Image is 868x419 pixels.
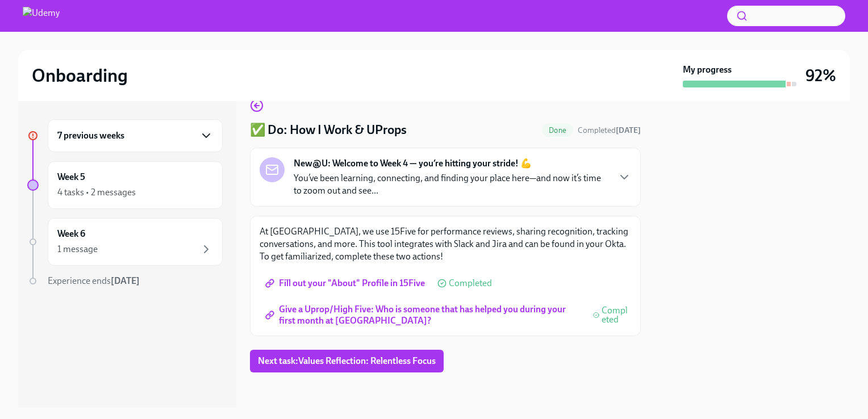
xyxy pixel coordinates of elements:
span: Next task : Values Reflection: Relentless Focus [258,355,436,367]
a: Fill out your "About" Profile in 15Five [260,272,433,295]
a: Week 54 tasks • 2 messages [27,161,223,209]
h2: Onboarding [32,64,128,87]
p: You’ve been learning, connecting, and finding your place here—and now it’s time to zoom out and s... [294,172,608,197]
h4: ✅ Do: How I Work & UProps [250,121,407,139]
h3: 92% [806,65,836,86]
span: Completed [449,279,492,288]
h6: Week 6 [57,228,85,240]
strong: New@U: Welcome to Week 4 — you’re hitting your stride! 💪 [294,157,532,170]
span: Completed [578,125,641,135]
p: At [GEOGRAPHIC_DATA], we use 15Five for performance reviews, sharing recognition, tracking conver... [260,225,631,263]
span: Done [542,126,573,135]
span: Completed [602,306,631,324]
span: Fill out your "About" Profile in 15Five [268,278,425,289]
h6: Week 5 [57,171,85,183]
span: Give a Uprop/High Five: Who is someone that has helped you during your first month at [GEOGRAPHIC... [268,309,581,321]
div: 4 tasks • 2 messages [57,186,136,199]
button: Next task:Values Reflection: Relentless Focus [250,350,444,372]
strong: My progress [683,64,732,76]
h6: 7 previous weeks [57,129,124,142]
a: Give a Uprop/High Five: Who is someone that has helped you during your first month at [GEOGRAPHIC... [260,304,589,326]
div: 7 previous weeks [48,119,223,152]
strong: [DATE] [111,275,140,286]
img: Udemy [23,7,60,25]
span: Experience ends [48,275,140,286]
div: 1 message [57,243,98,255]
span: September 26th, 2025 17:06 [578,125,641,136]
strong: [DATE] [616,125,641,135]
a: Week 61 message [27,218,223,266]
